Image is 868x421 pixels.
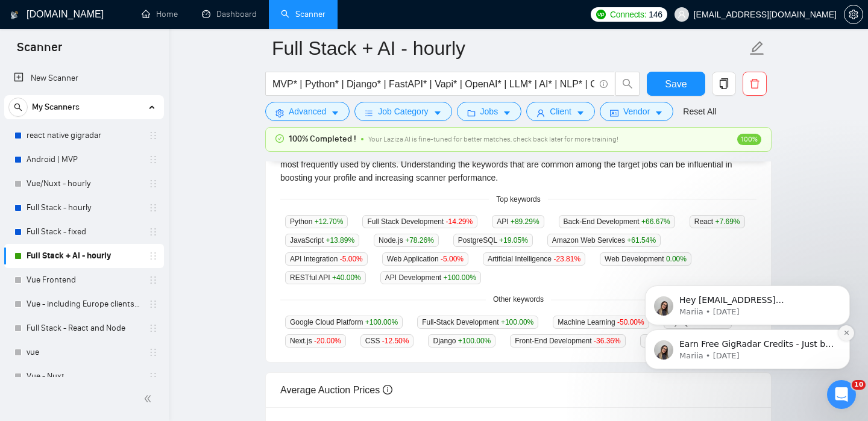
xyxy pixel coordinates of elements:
span: setting [844,10,863,19]
button: settingAdvancedcaret-down [265,102,350,121]
span: Full-Stack Development [417,316,538,329]
span: edit [749,40,765,56]
span: search [9,103,27,111]
span: Artificial Intelligence [483,252,585,266]
span: user [536,108,545,117]
span: Top keywords [489,194,547,205]
a: Android | MVP [27,148,141,172]
span: -20.00 % [314,337,341,345]
span: holder [148,275,158,285]
span: CSS [360,334,414,348]
span: Your Laziza AI is fine-tuned for better matches, check back later for more training! [368,135,618,143]
span: setting [275,108,284,117]
span: holder [148,348,158,357]
a: New Scanner [14,66,154,90]
span: +89.29 % [511,217,539,226]
span: -50.00 % [617,318,644,326]
li: New Scanner [4,66,164,90]
span: Save [665,76,687,92]
span: double-left [143,393,156,405]
span: API Integration [285,252,368,266]
span: +40.00 % [332,273,361,282]
span: RESTful API [285,271,366,284]
span: holder [148,203,158,213]
span: holder [148,155,158,164]
iframe: Intercom live chat [827,380,856,409]
span: search [616,78,639,89]
span: info-circle [600,80,608,88]
a: Full Stack + AI - hourly [27,244,141,268]
input: Search Freelance Jobs... [272,76,594,92]
span: bars [365,108,373,117]
span: caret-down [576,108,585,117]
span: Jobs [480,105,498,118]
span: Next.js [285,334,346,348]
span: holder [148,299,158,309]
span: My Scanners [32,95,80,119]
button: folderJobscaret-down [457,102,522,121]
span: JavaScript [285,234,359,247]
button: userClientcaret-down [526,102,595,121]
a: vue [27,340,141,364]
a: Full Stack - hourly [27,196,141,220]
a: Vue - including Europe clients | only search title [27,292,141,316]
input: Scanner name... [272,33,747,63]
span: holder [148,251,158,261]
span: holder [148,323,158,333]
span: -23.81 % [553,255,580,263]
button: setting [844,5,863,24]
span: -14.29 % [446,217,473,226]
span: caret-down [503,108,511,117]
div: GigRadar analyses the keywords used in the jobs found by this scanner to help you understand what... [280,145,756,184]
span: caret-down [331,108,339,117]
span: 100% [737,134,761,145]
span: API Development [380,271,481,284]
span: 10 [852,380,866,390]
span: Amazon Web Services [547,234,661,247]
a: Reset All [683,105,716,118]
span: API [492,215,544,228]
span: check-circle [275,134,284,143]
span: Back-End Development [559,215,675,228]
a: homeHome [142,9,178,19]
span: -5.00 % [340,255,363,263]
span: Machine Learning [553,316,649,329]
span: Front-End Development [510,334,625,348]
span: +19.05 % [499,236,528,245]
a: Full Stack - React and Node [27,316,141,340]
span: -36.36 % [594,337,621,345]
a: searchScanner [281,9,325,19]
button: barsJob Categorycaret-down [354,102,451,121]
a: Full Stack - fixed [27,220,141,244]
span: +78.26 % [405,236,434,245]
button: copy [712,72,736,96]
span: idcard [610,108,618,117]
span: +100.00 % [458,337,491,345]
span: PostgreSQL [453,234,533,247]
button: search [8,98,28,117]
span: Python [285,215,348,228]
span: holder [148,372,158,381]
span: delete [743,78,766,89]
span: user [678,10,686,19]
span: holder [148,131,158,140]
span: Web Application [382,252,468,266]
a: Vue - Nuxt [27,364,141,388]
span: caret-down [655,108,663,117]
span: Other keywords [486,294,551,305]
span: Connects: [610,8,646,21]
span: holder [148,227,158,237]
a: Vue Frontend [27,268,141,292]
img: logo [10,5,19,25]
iframe: Intercom notifications message [627,209,868,388]
span: -12.50 % [382,337,409,345]
span: Full Stack Development [362,215,477,228]
a: react native gigradar [27,123,141,148]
